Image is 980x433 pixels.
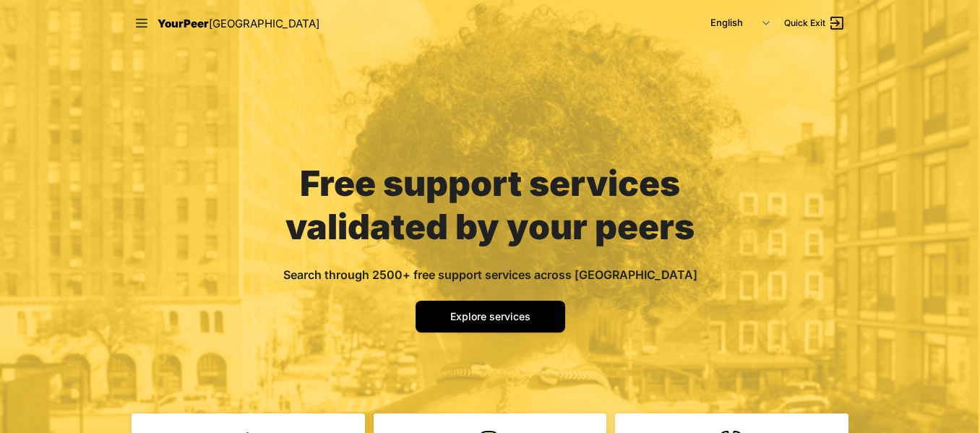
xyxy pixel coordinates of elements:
a: YourPeer[GEOGRAPHIC_DATA] [158,14,319,33]
span: Quick Exit [784,17,825,29]
span: [GEOGRAPHIC_DATA] [209,17,319,30]
span: YourPeer [158,17,209,30]
a: Explore services [416,301,565,333]
span: Free support services validated by your peers [285,162,695,248]
span: Explore services [450,310,530,322]
span: Search through 2500+ free support services across [GEOGRAPHIC_DATA] [283,267,697,282]
a: Quick Exit [784,14,846,32]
